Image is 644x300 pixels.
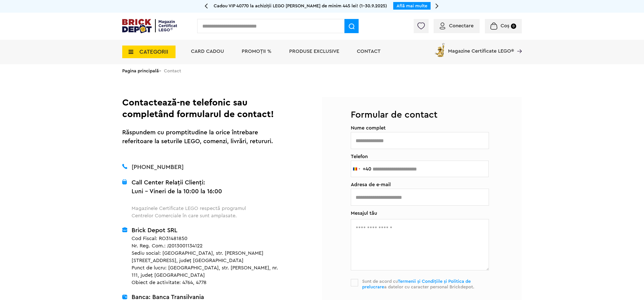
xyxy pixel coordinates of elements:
[351,125,493,131] span: Nume complet
[322,97,522,118] h3: Formular de contact
[214,4,387,8] span: Cadou VIP 40770 la achiziții LEGO [PERSON_NAME] de minim 445 lei! (1-30.9.2025)
[351,182,493,187] span: Adresa de e-mail
[289,49,339,54] a: Produse exclusive
[132,279,287,286] p: Obiect de activitate: 4764, 4778
[132,242,287,250] p: Nr. Reg. Com.: J2013001134122
[122,64,522,77] div: > Contact
[191,49,224,54] a: Card Cadou
[132,164,184,170] a: [PHONE_NUMBER]
[362,279,471,289] a: Termenii și Condițiile și Politica de prelucrare
[501,23,509,28] span: Coș
[132,226,287,235] h1: Brick Depot SRL
[351,154,493,159] span: Telefon
[122,97,277,120] h2: Contactează-ne telefonic sau completând formularul de contact!
[514,42,522,47] a: Magazine Certificate LEGO®
[362,278,493,290] p: Sunt de acord cu a datelor cu caracter personal Brickdepot.
[132,206,246,218] span: Magazinele Certificate LEGO respectă programul Centrelor Comerciale în care sunt amplasate.
[440,23,474,28] a: Conectare
[242,49,271,54] a: PROMOȚII %
[511,24,516,29] small: 0
[397,4,427,8] a: Află mai multe
[132,250,287,264] p: Sediu social: [GEOGRAPHIC_DATA], str. [PERSON_NAME][STREET_ADDRESS], judeţ [GEOGRAPHIC_DATA]
[132,235,287,242] p: Cod Fiscal: RO31481850
[449,23,474,28] span: Conectare
[351,161,371,177] button: Selected country
[122,128,277,146] p: Răspundem cu promptitudine la orice întrebare referitoare la seturile LEGO, comenzi, livrări, ret...
[363,166,371,172] div: +40
[448,42,514,54] span: Magazine Certificate LEGO®
[132,264,287,279] p: Punct de lucru: [GEOGRAPHIC_DATA], str. [PERSON_NAME], nr. 111, judeţ [GEOGRAPHIC_DATA]
[357,49,381,54] a: Contact
[139,49,168,55] span: CATEGORII
[122,69,159,73] a: Pagina principală
[132,178,250,205] h1: Call Center Relații Clienți: Luni – Vineri de la 10:00 la 16:00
